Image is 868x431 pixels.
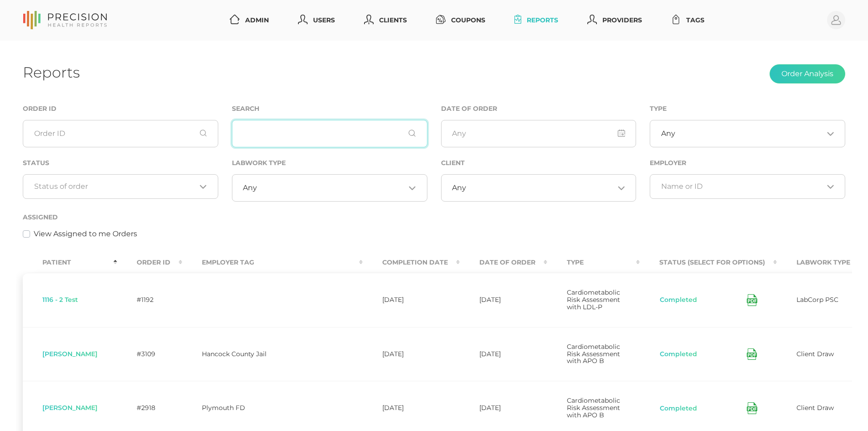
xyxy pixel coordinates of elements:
[770,64,845,83] button: Order Analysis
[257,183,405,192] input: Search for option
[452,183,466,192] span: Any
[232,159,286,167] label: Labwork Type
[363,252,460,273] th: Completion Date : activate to sort column ascending
[360,12,411,29] a: Clients
[363,327,460,381] td: [DATE]
[466,183,614,192] input: Search for option
[441,105,497,113] label: Date of Order
[42,350,98,358] span: [PERSON_NAME]
[650,120,845,147] div: Search for option
[182,252,363,273] th: Employer Tag : activate to sort column ascending
[182,327,363,381] td: Hancock County Jail
[547,252,640,273] th: Type : activate to sort column ascending
[243,183,257,192] span: Any
[460,252,547,273] th: Date Of Order : activate to sort column ascending
[796,296,838,304] span: LabCorp PSC
[650,174,845,199] div: Search for option
[796,350,834,358] span: Client Draw
[117,252,182,273] th: Order ID : activate to sort column ascending
[659,404,698,413] button: Completed
[661,129,675,138] span: Any
[117,327,182,381] td: #3109
[23,159,49,167] label: Status
[23,105,56,113] label: Order ID
[441,174,637,202] div: Search for option
[34,182,196,191] input: Search for option
[441,159,465,167] label: Client
[661,182,823,191] input: Search for option
[567,288,620,311] span: Cardiometabolic Risk Assessment with LDL-P
[659,296,698,305] button: Completed
[659,350,698,359] button: Completed
[23,213,58,221] label: Assigned
[117,273,182,327] td: #1192
[232,174,427,202] div: Search for option
[232,105,259,113] label: Search
[567,343,620,365] span: Cardiometabolic Risk Assessment with APO B
[23,63,80,81] h1: Reports
[777,252,862,273] th: Labwork Type : activate to sort column ascending
[294,12,339,29] a: Users
[42,296,78,304] span: 1116 - 2 Test
[441,120,637,147] input: Any
[460,327,547,381] td: [DATE]
[584,12,646,29] a: Providers
[432,12,489,29] a: Coupons
[23,120,218,147] input: Order ID
[23,252,117,273] th: Patient : activate to sort column descending
[226,12,272,29] a: Admin
[668,12,708,29] a: Tags
[511,12,562,29] a: Reports
[650,105,667,113] label: Type
[460,273,547,327] td: [DATE]
[363,273,460,327] td: [DATE]
[23,174,218,199] div: Search for option
[650,159,686,167] label: Employer
[232,120,427,147] input: First or Last Name
[640,252,777,273] th: Status (Select for Options) : activate to sort column ascending
[34,228,137,239] label: View Assigned to me Orders
[42,404,98,412] span: [PERSON_NAME]
[796,404,834,412] span: Client Draw
[675,129,823,138] input: Search for option
[567,396,620,419] span: Cardiometabolic Risk Assessment with APO B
